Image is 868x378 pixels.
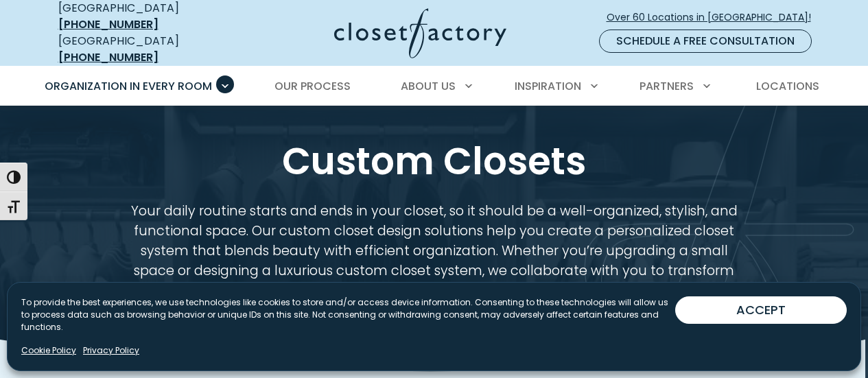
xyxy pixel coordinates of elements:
[83,344,139,357] a: Privacy Policy
[675,296,847,324] button: ACCEPT
[21,296,675,333] p: To provide the best experiences, we use technologies like cookies to store and/or access device i...
[21,344,76,357] a: Cookie Policy
[56,139,813,185] h1: Custom Closets
[334,8,506,58] img: Closet Factory Logo
[274,78,351,94] span: Our Process
[58,33,226,66] div: [GEOGRAPHIC_DATA]
[640,78,694,94] span: Partners
[401,78,456,94] span: About Us
[756,78,819,94] span: Locations
[515,78,581,94] span: Inspiration
[599,29,812,53] a: Schedule a Free Consultation
[606,5,823,29] a: Over 60 Locations in [GEOGRAPHIC_DATA]!
[58,16,159,32] a: [PHONE_NUMBER]
[45,78,212,94] span: Organization in Every Room
[120,201,749,300] p: Your daily routine starts and ends in your closet, so it should be a well-organized, stylish, and...
[58,49,159,65] a: [PHONE_NUMBER]
[35,67,834,106] nav: Primary Menu
[607,10,822,25] span: Over 60 Locations in [GEOGRAPHIC_DATA]!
